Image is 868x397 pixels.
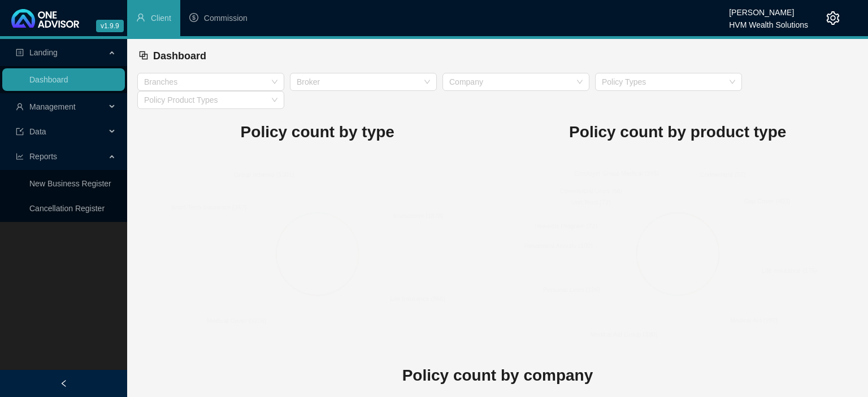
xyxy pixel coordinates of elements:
[153,50,206,62] span: Dashboard
[700,171,746,177] text: Endowment (57)
[29,152,57,161] span: Reports
[234,171,294,177] text: Group scheme (1301)
[29,75,68,84] a: Dashboard
[29,48,58,57] span: Landing
[729,15,808,28] div: HVM Wealth Solutions
[189,13,198,22] span: dollar
[390,295,445,302] text: Life Insurance (666)
[498,120,858,145] h1: Policy count by product type
[204,14,248,23] span: Commission
[729,3,808,15] div: [PERSON_NAME]
[171,203,247,210] text: Short Term Insurance (347)
[590,331,657,338] text: Medical Aid Group (330)
[137,120,498,145] h1: Policy count by type
[29,204,105,213] a: Cancellation Register
[207,317,266,324] text: Medical Cover (3226)
[524,242,593,248] text: Retirement Annuity (102)
[826,11,840,25] span: setting
[11,9,79,28] img: 2df55531c6924b55f21c4cf5d4484680-logo-light.svg
[60,379,68,387] span: left
[543,286,601,293] text: Personal Lines (196)
[151,14,171,23] span: Client
[534,222,597,229] text: Rewards Program (72)
[29,179,111,188] a: New Business Register
[138,50,149,60] span: block
[574,170,659,177] text: Employer Group Medical (245)
[571,199,611,206] text: Unit Trust (72)
[393,212,444,219] text: Investment (1878)
[559,187,622,194] text: Commercial Lines (68)
[730,317,778,324] text: Medical Aid (282)
[744,198,790,204] text: Gap Cover (403)
[29,127,46,136] span: Data
[762,267,817,273] text: Life Insurance (175)
[96,20,124,32] span: v1.9.9
[136,13,145,22] span: user
[16,152,24,160] span: line-chart
[29,102,76,111] span: Management
[16,128,24,136] span: import
[137,363,858,388] h1: Policy count by company
[16,49,24,56] span: profile
[16,103,24,111] span: user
